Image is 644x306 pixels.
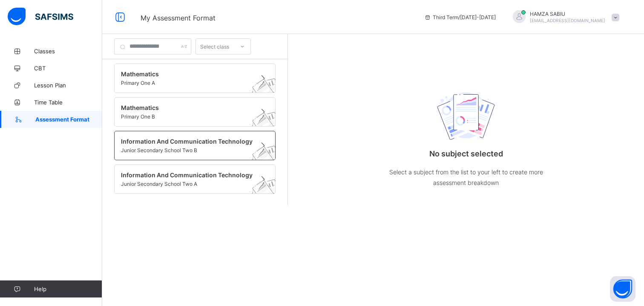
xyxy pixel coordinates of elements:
[381,68,551,205] div: No subject selected
[434,91,498,144] img: structure.cad45ed73ac2f6accb5d2a2efd3b9748.svg
[121,147,253,153] span: Junior Secondary School Two B
[504,10,624,24] div: HAMZA SABIU
[121,113,253,120] span: Primary One B
[121,171,253,179] span: Information And Communication Technology
[121,181,253,187] span: Junior Secondary School Two A
[530,18,605,23] span: [EMAIL_ADDRESS][DOMAIN_NAME]
[34,65,102,72] span: CBT
[381,149,551,158] p: No subject selected
[381,167,551,188] p: Select a subject from the list to your left to create more assessment breakdown
[121,104,253,111] span: Mathematics
[141,14,216,22] span: My Assessment Format
[35,116,102,123] span: Assessment Format
[530,11,605,17] span: HAMZA SABIU
[121,70,253,78] span: Mathematics
[610,276,635,302] button: Open asap
[121,138,253,145] span: Information And Communication Technology
[34,99,102,106] span: Time Table
[121,80,253,86] span: Primary One A
[34,286,102,292] span: Help
[34,82,102,89] span: Lesson Plan
[424,14,496,20] span: session/term information
[34,48,102,55] span: Classes
[8,8,73,26] img: safsims
[200,38,229,55] div: Select class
